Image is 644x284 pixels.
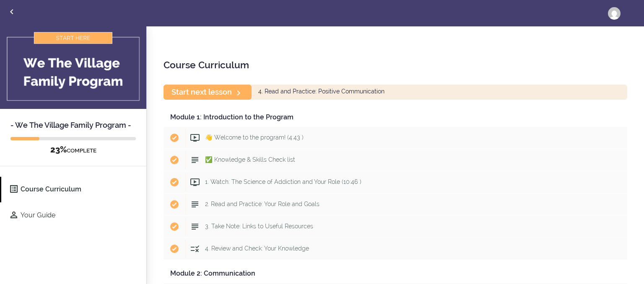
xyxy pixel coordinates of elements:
a: Completed item ✅ Knowledge & Skills Check list [164,149,627,171]
span: Completed item [164,238,185,260]
span: Completed item [164,149,185,171]
span: 4. Review and Check: Your Knowledge [205,245,309,252]
span: 4. Read and Practice: Positive Communication [258,88,384,95]
a: Completed item 3. Take Note: Links to Useful Resources [164,216,627,238]
a: Completed item 1. Watch: The Science of Addiction and Your Role (10:46 ) [164,171,627,193]
span: ✅ Knowledge & Skills Check list [205,156,295,163]
a: Your Guide [1,203,146,228]
div: Module 2: Communication [164,264,627,283]
span: Completed item [164,194,185,215]
span: 👋 Welcome to the program! (4:43 ) [205,134,304,141]
div: Module 1: Introduction to the Program [164,108,627,127]
img: awong66@hotmail.com [608,7,621,20]
span: Completed item [164,171,185,193]
a: Back to courses [0,0,23,25]
span: 1. Watch: The Science of Addiction and Your Role (10:46 ) [205,178,361,185]
span: Completed item [164,216,185,238]
a: Completed item 👋 Welcome to the program! (4:43 ) [164,127,627,149]
a: Completed item 4. Review and Check: Your Knowledge [164,238,627,260]
div: COMPLETE [10,145,136,155]
span: 2. Read and Practice: Your Role and Goals [205,201,319,207]
a: Course Curriculum [1,177,146,202]
a: Completed item 2. Read and Practice: Your Role and Goals [164,194,627,215]
h2: Course Curriculum [164,58,627,72]
a: Start next lesson [164,85,252,99]
span: 23% [50,145,67,155]
svg: Back to courses [7,7,17,17]
span: Completed item [164,127,185,149]
span: 3. Take Note: Links to Useful Resources [205,223,313,230]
